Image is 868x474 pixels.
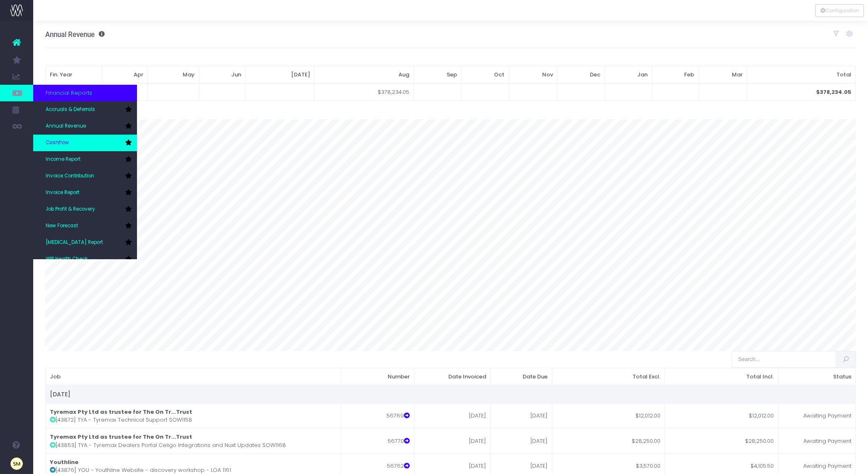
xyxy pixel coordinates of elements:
[33,135,137,151] a: Cashflow
[46,206,95,213] span: Job Profit & Recovery
[414,428,491,454] td: [DATE]
[46,189,79,196] span: Invoice Report
[747,84,856,101] td: $378,234.05
[46,106,95,113] span: Accruals & Deferrals
[33,234,137,251] a: [MEDICAL_DATA] Report
[33,201,137,218] a: Job Profit & Recovery
[341,403,414,429] td: 56769
[46,66,102,84] th: Fin. Year: activate to sort column descending
[46,222,78,230] span: New Forecast
[33,251,137,268] a: WIP Health Check
[46,428,341,454] td: [43853] TYA - Tyremax Dealers Portal Celigo Integrations and Nuxt Updates SOW1168
[747,66,856,84] th: Total: activate to sort column ascending
[33,118,137,135] a: Annual Revenue
[414,368,491,386] th: Date Invoiced: activate to sort column ascending
[50,458,78,466] strong: Youthline
[46,386,856,403] td: [DATE]
[731,351,836,368] input: Search...
[778,368,856,386] th: Status: activate to sort column ascending
[552,368,665,386] th: Total Excl.: activate to sort column ascending
[815,4,864,17] button: Configuration
[50,433,192,441] strong: Tyremax Pty Ltd as trustee for The On Tr...Trust
[33,168,137,184] a: Invoice Contribution
[414,66,461,84] th: Sep: activate to sort column ascending
[699,66,747,84] th: Mar: activate to sort column ascending
[46,403,341,429] td: [43872] TYA - Tyremax Technical Support SOW1158
[557,66,604,84] th: Dec: activate to sort column ascending
[46,89,92,97] span: Financial Reports
[10,457,23,470] img: images/default_profile_image.png
[815,4,864,17] div: Vertical button group
[46,139,69,147] span: Cashflow
[552,403,665,429] td: $12,012.00
[652,66,699,84] th: Feb: activate to sort column ascending
[605,66,652,84] th: Jan: activate to sort column ascending
[33,218,137,234] a: New Forecast
[46,255,88,263] span: WIP Health Check
[552,428,665,454] td: $28,250.00
[33,184,137,201] a: Invoice Report
[45,30,95,39] span: Annual Revenue
[46,239,103,246] span: [MEDICAL_DATA] Report
[461,66,509,84] th: Oct: activate to sort column ascending
[46,123,86,130] span: Annual Revenue
[509,66,557,84] th: Nov: activate to sort column ascending
[199,66,246,84] th: Jun: activate to sort column ascending
[102,66,147,84] th: Apr: activate to sort column ascending
[147,66,199,84] th: May: activate to sort column ascending
[46,156,81,163] span: Income Report
[378,88,409,96] span: $378,234.05
[245,66,314,84] th: Jul: activate to sort column ascending
[46,368,341,386] th: Job: activate to sort column ascending
[665,368,778,386] th: Total Incl.: activate to sort column ascending
[50,408,192,416] strong: Tyremax Pty Ltd as trustee for The On Tr...Trust
[491,428,552,454] td: [DATE]
[33,101,137,118] a: Accruals & Deferrals
[46,172,94,180] span: Invoice Contribution
[341,368,414,386] th: Number: activate to sort column ascending
[341,428,414,454] td: 56770
[46,84,102,101] td: 2025
[491,403,552,429] td: [DATE]
[33,151,137,168] a: Income Report
[491,368,552,386] th: Date Due: activate to sort column ascending
[414,403,491,429] td: [DATE]
[665,403,778,429] td: $12,012.00
[665,428,778,454] td: $28,250.00
[778,428,856,454] td: Awaiting Payment
[778,403,856,429] td: Awaiting Payment
[314,66,414,84] th: Aug: activate to sort column ascending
